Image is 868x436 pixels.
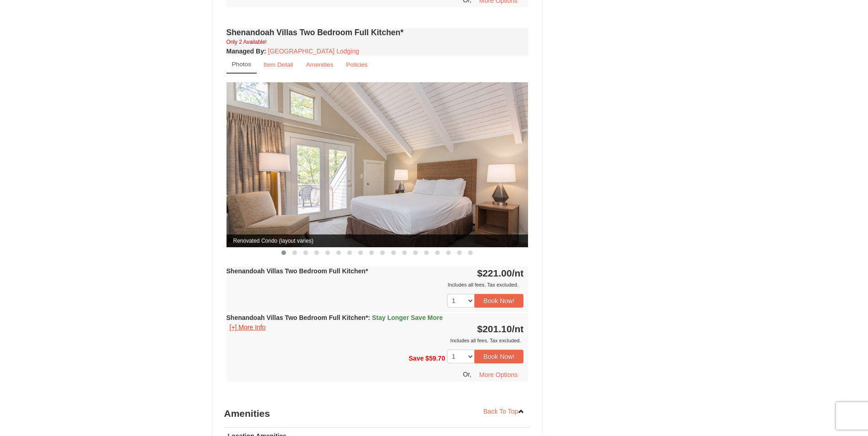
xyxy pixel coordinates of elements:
[226,28,528,37] h4: Shenandoah Villas Two Bedroom Full Kitchen*
[224,404,531,423] h3: Amenities
[409,355,424,362] span: Save
[372,314,443,321] span: Stay Longer Save More
[477,324,512,334] span: $201.10
[226,280,524,289] div: Includes all fees. Tax excluded.
[258,56,299,74] a: Item Detail
[226,39,267,45] small: Only 2 Available!
[512,324,524,334] span: /nt
[226,82,528,247] img: Renovated Condo (layout varies)
[463,371,472,378] span: Or,
[226,336,524,345] div: Includes all fees. Tax excluded.
[426,355,445,362] span: $59.70
[226,234,528,247] span: Renovated Condo (layout varies)
[346,61,367,68] small: Policies
[226,267,368,275] strong: Shenandoah Villas Two Bedroom Full Kitchen*
[226,48,264,55] span: Managed By
[340,56,373,74] a: Policies
[226,322,269,332] button: [+] More Info
[473,368,523,382] button: More Options
[474,350,524,363] button: Book Now!
[368,314,370,321] span: :
[268,48,359,55] a: [GEOGRAPHIC_DATA] Lodging
[232,61,251,68] small: Photos
[474,294,524,308] button: Book Now!
[478,404,531,418] a: Back To Top
[226,48,266,55] strong: :
[226,314,443,321] strong: Shenandoah Villas Two Bedroom Full Kitchen*
[306,61,334,68] small: Amenities
[512,268,524,278] span: /nt
[300,56,340,74] a: Amenities
[226,56,257,74] a: Photos
[477,268,524,278] strong: $221.00
[264,61,293,68] small: Item Detail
